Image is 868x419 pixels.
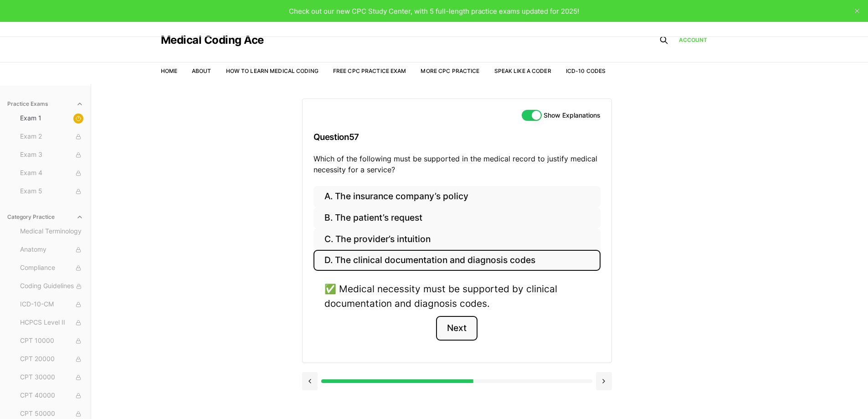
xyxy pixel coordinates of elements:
[20,372,83,383] span: CPT 30000
[4,97,87,111] button: Practice Exams
[20,391,83,401] span: CPT 40000
[16,224,87,239] button: Medical Terminology
[20,168,83,178] span: Exam 4
[16,184,87,199] button: Exam 5
[313,124,601,150] h3: Question 57
[20,409,83,419] span: CPT 50000
[20,318,83,328] span: HCPCS Level II
[313,153,601,175] p: Which of the following must be supported in the medical record to justify medical necessity for a...
[16,316,87,330] button: HCPCS Level II
[313,207,601,229] button: B. The patient’s request
[16,148,87,162] button: Exam 3
[436,316,478,341] button: Next
[161,35,264,46] a: Medical Coding Ace
[20,186,83,197] span: Exam 5
[289,7,579,16] span: Check out our new CPC Study Center, with 5 full-length practice exams updated for 2025!
[16,370,87,385] button: CPT 30000
[679,36,708,44] a: Account
[20,281,83,291] span: Coding Guidelines
[494,67,551,74] a: Speak Like a Coder
[16,388,87,403] button: CPT 40000
[16,352,87,367] button: CPT 20000
[16,243,87,257] button: Anatomy
[20,114,83,124] span: Exam 1
[324,282,590,310] div: ✅ Medical necessity must be supported by clinical documentation and diagnosis codes.
[161,67,177,74] a: Home
[313,228,601,250] button: C. The provider’s intuition
[20,263,83,273] span: Compliance
[16,261,87,275] button: Compliance
[20,300,83,310] span: ICD-10-CM
[4,210,87,224] button: Category Practice
[20,336,83,346] span: CPT 10000
[421,67,479,74] a: More CPC Practice
[850,4,864,18] button: close
[16,166,87,181] button: Exam 4
[226,67,318,74] a: How to Learn Medical Coding
[20,132,83,142] span: Exam 2
[333,67,406,74] a: Free CPC Practice Exam
[313,186,601,207] button: A. The insurance company’s policy
[313,250,601,271] button: D. The clinical documentation and diagnosis codes
[16,129,87,144] button: Exam 2
[20,245,83,255] span: Anatomy
[566,67,606,74] a: ICD-10 Codes
[16,279,87,294] button: Coding Guidelines
[20,227,83,237] span: Medical Terminology
[192,67,211,74] a: About
[20,150,83,160] span: Exam 3
[544,112,601,119] label: Show Explanations
[16,111,87,126] button: Exam 1
[20,354,83,364] span: CPT 20000
[16,297,87,312] button: ICD-10-CM
[16,334,87,348] button: CPT 10000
